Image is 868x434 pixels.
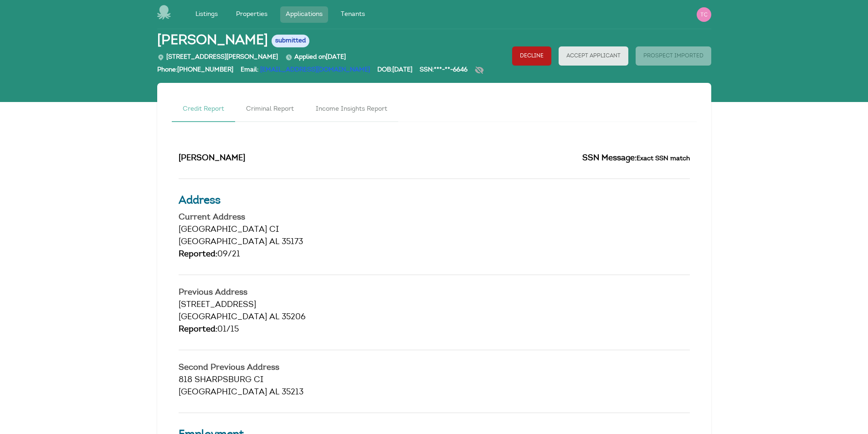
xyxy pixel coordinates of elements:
[190,6,223,23] a: Listings
[282,313,306,322] span: 35206
[260,67,370,73] a: [EMAIL_ADDRESS][DOMAIN_NAME]
[172,97,235,122] a: Credit Report
[179,376,263,384] span: 818 SHARPSBURG CI
[179,153,427,165] h2: [PERSON_NAME]
[512,46,551,66] button: Decline
[179,388,267,397] span: [GEOGRAPHIC_DATA]
[280,6,328,23] a: Applications
[305,97,398,122] a: Income Insights Report
[179,289,690,297] h4: Previous Address
[179,250,217,259] span: Reported:
[282,388,303,397] span: 35213
[272,35,309,47] span: submitted
[282,238,303,246] span: 35173
[637,155,690,162] small: Exact SSN match
[235,97,305,122] a: Criminal Report
[179,326,217,334] span: Reported:
[241,66,370,79] div: Email:
[157,66,233,79] div: Phone: [PHONE_NUMBER]
[582,154,637,163] span: SSN Message:
[179,313,267,322] span: [GEOGRAPHIC_DATA]
[157,54,278,61] span: [STREET_ADDRESS][PERSON_NAME]
[231,6,273,23] a: Properties
[269,313,279,322] span: AL
[179,249,690,261] div: 09/21
[179,193,690,209] h3: Address
[179,301,256,309] span: [STREET_ADDRESS]
[179,226,279,234] span: [GEOGRAPHIC_DATA] CI
[377,66,412,79] div: DOB: [DATE]
[269,388,279,397] span: AL
[179,214,690,222] h4: Current Address
[179,324,690,336] div: 01/15
[179,238,267,246] span: [GEOGRAPHIC_DATA]
[172,97,697,122] nav: Tabs
[179,364,690,372] h4: Second Previous Address
[285,54,346,61] span: Applied on [DATE]
[157,33,268,49] span: [PERSON_NAME]
[335,6,370,23] a: Tenants
[559,46,628,66] button: Accept Applicant
[269,238,279,246] span: AL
